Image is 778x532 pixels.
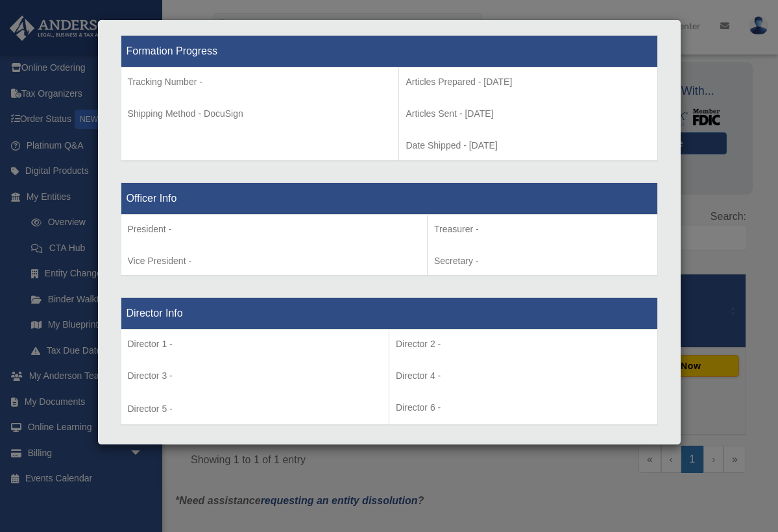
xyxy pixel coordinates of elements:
[128,336,383,352] p: Director 1 -
[396,336,651,352] p: Director 2 -
[121,298,657,330] th: Director Info
[406,74,650,90] p: Articles Prepared - [DATE]
[434,253,651,269] p: Secretary -
[128,368,383,384] p: Director 3 -
[121,330,389,426] td: Director 5 -
[128,221,420,237] p: President -
[121,182,657,214] th: Officer Info
[406,106,650,122] p: Articles Sent - [DATE]
[396,368,651,384] p: Director 4 -
[406,138,650,154] p: Date Shipped - [DATE]
[128,106,393,122] p: Shipping Method - DocuSign
[121,36,657,67] th: Formation Progress
[434,221,651,237] p: Treasurer -
[128,253,420,269] p: Vice President -
[396,400,651,416] p: Director 6 -
[128,74,393,90] p: Tracking Number -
